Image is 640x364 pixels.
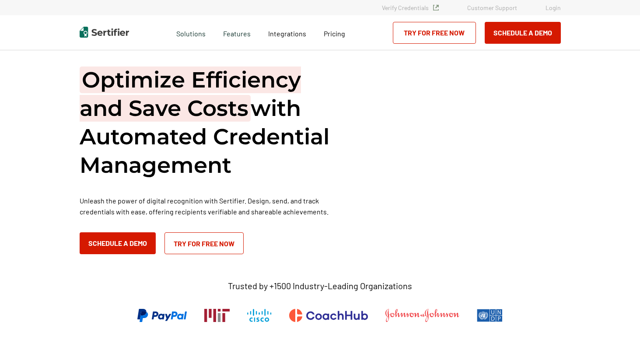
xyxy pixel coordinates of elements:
span: Integrations [268,29,306,38]
a: Customer Support [467,4,517,11]
h1: with Automated Credential Management [80,66,342,179]
img: Sertifier | Digital Credentialing Platform [80,27,129,38]
a: Pricing [324,27,345,38]
span: Solutions [176,27,206,38]
a: Verify Credentials [382,4,439,11]
img: Massachusetts Institute of Technology [204,309,230,322]
img: Cisco [247,309,272,322]
span: Optimize Efficiency and Save Costs [80,66,301,122]
img: UNDP [477,309,503,322]
span: Pricing [324,29,345,38]
img: Verified [433,5,439,10]
a: Login [546,4,561,11]
p: Trusted by +1500 Industry-Leading Organizations [228,280,412,291]
p: Unleash the power of digital recognition with Sertifier. Design, send, and track credentials with... [80,195,342,217]
a: Try for Free Now [164,232,244,254]
img: PayPal [137,309,187,322]
a: Try for Free Now [393,22,476,44]
img: Johnson & Johnson [385,309,459,322]
a: Integrations [268,27,306,38]
span: Features [223,27,251,38]
img: CoachHub [289,309,368,322]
